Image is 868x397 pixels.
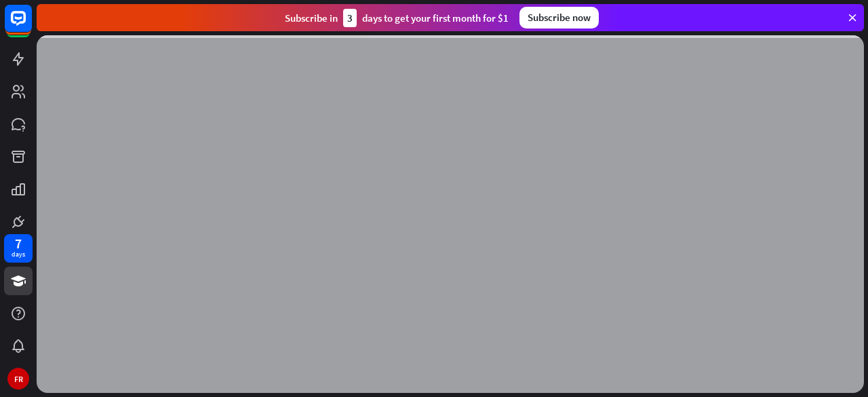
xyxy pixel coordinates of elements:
div: 7 [15,238,22,250]
div: FR [7,368,29,390]
a: 7 days [4,234,33,263]
div: 3 [343,9,357,27]
div: Subscribe in days to get your first month for $1 [285,9,509,27]
div: days [12,250,25,259]
div: Subscribe now [519,7,599,29]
